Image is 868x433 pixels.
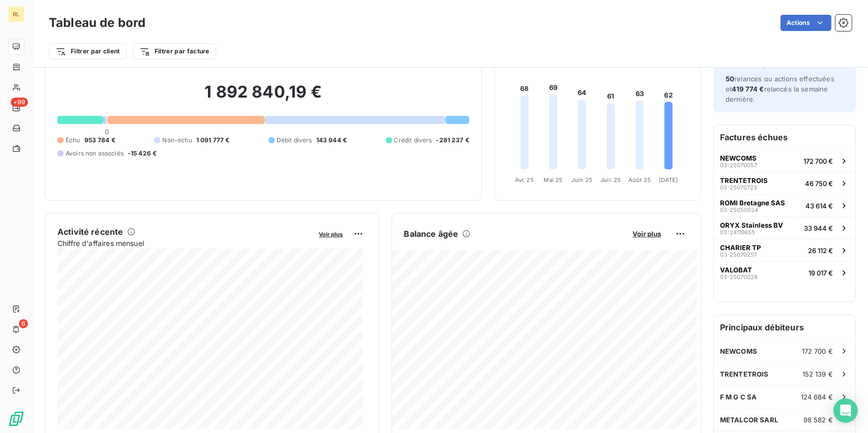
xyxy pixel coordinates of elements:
[720,347,757,355] span: NEWCOMS
[808,246,833,255] span: 26 112 €
[49,43,127,59] button: Filtrer par client
[720,199,785,207] span: ROMI Bretagne SAS
[720,162,757,168] span: 03-25070057
[720,252,756,258] span: 03-25070251
[133,43,216,59] button: Filtrer par facture
[720,229,755,235] span: 03-24110655
[659,176,678,183] tspan: [DATE]
[714,172,855,194] button: TRENTETROIS03-2507072346 750 €
[714,125,855,149] h6: Factures échues
[726,75,734,83] span: 50
[720,154,757,162] span: NEWCOMS
[802,347,833,355] span: 172 700 €
[66,149,124,158] span: Avoirs non associés
[802,370,833,378] span: 152 139 €
[633,230,661,238] span: Voir plus
[803,416,833,424] span: 98 582 €
[196,136,230,145] span: 1 091 777 €
[833,398,858,423] div: Open Intercom Messenger
[277,136,312,145] span: Débit divers
[726,75,834,103] span: relances ou actions effectuées et relancés la semaine dernière.
[19,319,28,328] span: 6
[714,315,855,339] h6: Principaux débiteurs
[57,238,312,249] span: Chiffre d'affaires mensuel
[404,228,459,240] h6: Balance âgée
[714,216,855,239] button: ORYX Stainless BV03-2411065533 944 €
[601,176,621,183] tspan: Juil. 25
[720,184,757,191] span: 03-25070723
[804,224,833,232] span: 33 944 €
[781,15,831,31] button: Actions
[49,14,145,32] h3: Tableau de bord
[801,393,833,401] span: 124 684 €
[316,136,347,145] span: 143 944 €
[544,176,563,183] tspan: Mai 25
[803,157,833,165] span: 172 700 €
[84,136,115,145] span: 953 784 €
[105,128,109,136] span: 0
[720,370,769,378] span: TRENTETROIS
[805,179,833,188] span: 46 750 €
[628,176,651,183] tspan: Août 25
[714,149,855,172] button: NEWCOMS03-25070057172 700 €
[57,226,123,238] h6: Activité récente
[714,194,855,216] button: ROMI Bretagne SAS03-2505002443 614 €
[720,243,761,252] span: CHARIER TP
[805,202,833,210] span: 43 614 €
[714,239,855,261] button: CHARIER TP03-2507025126 112 €
[394,136,432,145] span: Crédit divers
[720,176,768,184] span: TRENTETROIS
[11,98,28,107] span: +99
[720,207,758,213] span: 03-25050024
[162,136,192,145] span: Non-échu
[8,6,24,22] div: RL
[720,416,778,424] span: METALCOR SARL
[66,136,80,145] span: Échu
[809,269,833,277] span: 19 017 €
[720,221,783,229] span: ORYX Stainless BV
[57,82,469,112] h2: 1 892 840,19 €
[515,176,534,183] tspan: Avr. 25
[316,229,346,238] button: Voir plus
[8,411,24,427] img: Logo LeanPay
[714,261,855,284] button: VALOBAT03-2507002819 017 €
[436,136,470,145] span: -281 237 €
[732,85,764,93] span: 419 774 €
[720,266,752,274] span: VALOBAT
[128,149,157,158] span: -15 426 €
[319,231,343,238] span: Voir plus
[572,176,592,183] tspan: Juin 25
[720,274,758,280] span: 03-25070028
[720,393,757,401] span: F M G C SA
[630,229,664,238] button: Voir plus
